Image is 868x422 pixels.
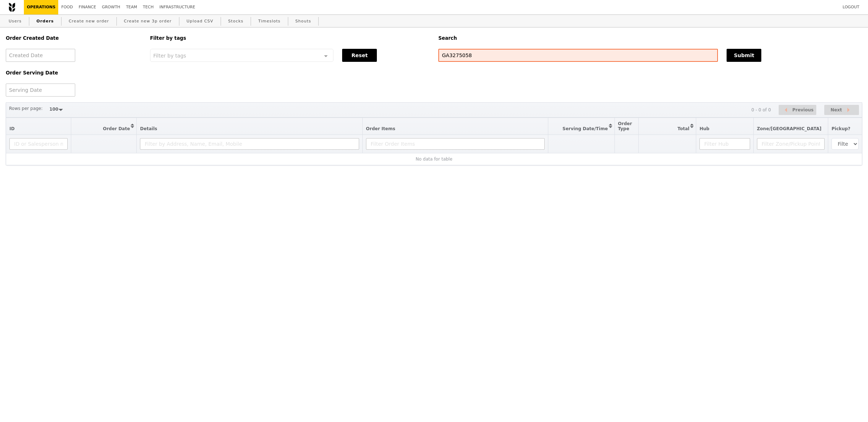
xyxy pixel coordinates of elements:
[9,3,15,12] img: Grain logo
[792,106,814,114] span: Previous
[255,15,283,28] a: Timeslots
[438,49,718,62] input: Search any field
[6,35,141,41] h5: Order Created Date
[140,126,157,131] span: Details
[779,105,816,115] button: Previous
[66,15,112,28] a: Create new order
[121,15,175,28] a: Create new 3p order
[225,15,246,28] a: Stocks
[342,49,377,62] button: Reset
[366,138,545,150] input: Filter Order Items
[366,126,395,131] span: Order Items
[6,70,141,76] h5: Order Serving Date
[757,138,825,150] input: Filter Zone/Pickup Point
[184,15,216,28] a: Upload CSV
[824,105,859,115] button: Next
[34,15,57,28] a: Orders
[140,138,359,150] input: Filter by Address, Name, Email, Mobile
[831,126,850,131] span: Pickup?
[293,15,314,28] a: Shouts
[699,126,709,131] span: Hub
[618,121,632,131] span: Order Type
[830,106,842,114] span: Next
[153,52,186,59] span: Filter by tags
[6,49,75,62] input: Created Date
[751,107,771,112] div: 0 - 0 of 0
[150,35,430,41] h5: Filter by tags
[757,126,822,131] span: Zone/[GEOGRAPHIC_DATA]
[9,157,859,162] div: No data for table
[699,138,750,150] input: Filter Hub
[9,126,14,131] span: ID
[6,84,75,97] input: Serving Date
[727,49,761,62] button: Submit
[6,15,25,28] a: Users
[9,138,68,150] input: ID or Salesperson name
[9,105,43,112] label: Rows per page:
[438,35,862,41] h5: Search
